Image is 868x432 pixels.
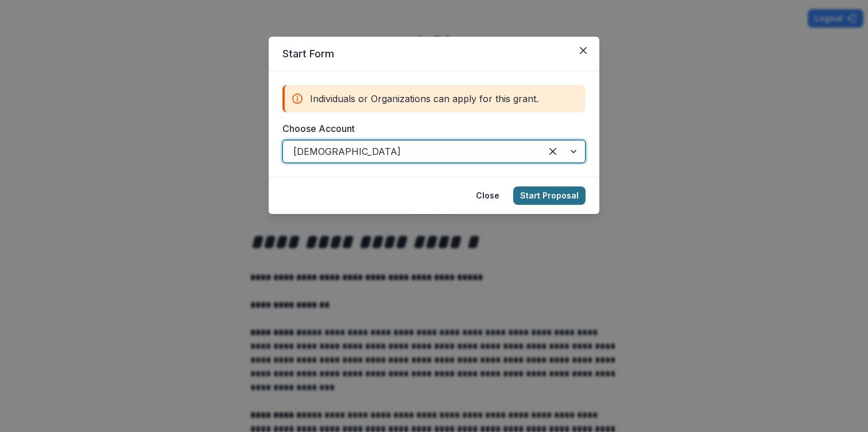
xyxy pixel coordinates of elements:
div: Individuals or Organizations can apply for this grant. [282,85,586,112]
header: Start Form [269,37,599,71]
label: Choose Account [282,122,579,135]
button: Close [469,186,506,205]
div: Clear selected options [544,142,562,161]
button: Start Proposal [513,186,586,205]
button: Close [574,41,592,60]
